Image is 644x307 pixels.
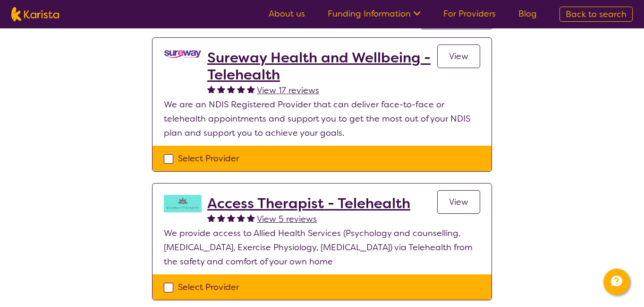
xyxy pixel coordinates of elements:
img: hzy3j6chfzohyvwdpojv.png [164,195,202,212]
a: Funding Information [328,8,421,19]
a: Sureway Health and Wellbeing - Telehealth [207,49,437,83]
img: fullstar [217,85,225,93]
img: fullstar [227,85,235,93]
a: View 5 reviews [257,212,317,226]
a: About us [269,8,305,19]
span: View 5 reviews [257,213,317,225]
button: Channel Menu [603,269,630,295]
span: View [449,51,468,62]
img: fullstar [237,85,245,93]
p: We are an NDIS Registered Provider that can deliver face-to-face or telehealth appointments and s... [164,97,480,140]
img: vgwqq8bzw4bddvbx0uac.png [164,49,202,59]
img: fullstar [207,214,215,222]
a: View [437,190,480,214]
span: View [449,196,468,208]
a: Access Therapist - Telehealth [207,195,410,212]
a: For Providers [443,8,496,19]
a: Blog [518,8,537,19]
img: fullstar [247,214,255,222]
span: View 17 reviews [257,85,319,96]
img: fullstar [207,85,215,93]
img: fullstar [217,214,225,222]
img: Karista logo [11,7,59,21]
img: fullstar [247,85,255,93]
p: We provide access to Allied Health Services (Psychology and counselling, [MEDICAL_DATA], Exercise... [164,226,480,269]
a: Back to search [559,7,633,22]
img: fullstar [237,214,245,222]
span: Back to search [566,9,627,20]
a: View [437,44,480,68]
img: fullstar [227,214,235,222]
a: View 17 reviews [257,83,319,97]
